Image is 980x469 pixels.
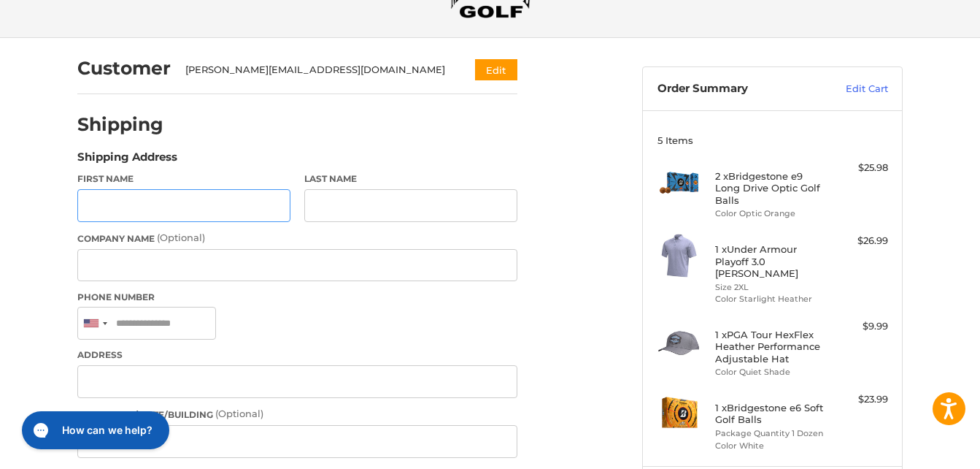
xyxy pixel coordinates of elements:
[77,291,517,304] label: Phone Number
[657,82,814,96] h3: Order Summary
[185,63,447,77] div: [PERSON_NAME][EMAIL_ADDRESS][DOMAIN_NAME]
[715,402,827,426] h4: 1 x Bridgestone e6 Soft Golf Balls
[157,232,205,243] small: (Optional)
[77,57,171,80] h2: Customer
[77,113,163,136] h2: Shipping
[215,408,263,419] small: (Optional)
[814,82,888,96] a: Edit Cart
[715,427,827,440] li: Package Quantity 1 Dozen
[860,430,980,469] iframe: Google Customer Reviews
[78,308,112,339] div: United States: +1
[715,293,827,305] li: Color Starlight Heather
[715,366,827,378] li: Color Quiet Shade
[77,172,290,186] label: First Name
[77,407,517,422] label: Apartment/Suite/Building
[715,440,827,452] li: Color White
[475,59,517,80] button: Edit
[715,329,827,365] h4: 1 x PGA Tour HexFlex Heather Performance Adjustable Hat
[77,348,517,362] label: Address
[830,392,888,407] div: $23.99
[830,319,888,334] div: $9.99
[304,172,517,186] label: Last Name
[77,231,517,245] label: Company Name
[715,243,827,279] h4: 1 x Under Armour Playoff 3.0 [PERSON_NAME]
[657,134,888,146] h3: 5 Items
[77,149,177,172] legend: Shipping Address
[830,234,888,248] div: $26.99
[15,406,174,454] iframe: Gorgias live chat messenger
[830,161,888,175] div: $25.98
[715,281,827,294] li: Size 2XL
[715,170,827,206] h4: 2 x Bridgestone e9 Long Drive Optic Golf Balls
[715,207,827,220] li: Color Optic Orange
